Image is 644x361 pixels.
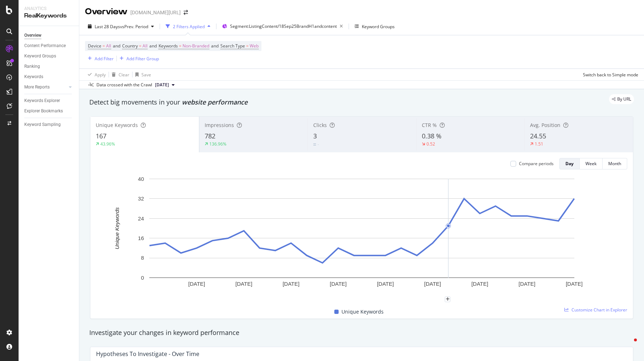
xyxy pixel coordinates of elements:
div: A chart. [96,175,628,299]
div: Ranking [24,63,40,70]
span: = [139,43,141,49]
div: Investigate your changes in keyword performance [89,328,634,337]
button: Save [133,69,151,80]
div: - [318,141,319,147]
text: 16 [138,235,144,241]
button: Segment:ListingContent/18Sep25BrandH1andcontent [219,21,346,32]
span: = [179,43,181,49]
text: [DATE] [519,281,535,287]
text: 0 [141,275,144,281]
div: Switch back to Simple mode [583,72,638,78]
div: 2 Filters Applied [173,24,205,30]
span: Impressions [205,122,234,128]
div: 43.96% [100,141,115,147]
span: and [149,43,157,49]
text: [DATE] [330,281,346,287]
text: [DATE] [283,281,299,287]
button: [DATE] [152,81,178,89]
button: Day [559,158,580,169]
div: Explorer Bookmarks [24,107,63,115]
button: Clear [109,69,129,80]
div: Keyword Groups [24,52,56,60]
span: and [113,43,120,49]
div: 1.51 [535,141,543,147]
button: Keyword Groups [352,21,398,32]
span: By URL [617,97,631,101]
span: 2025 Sep. 26th [155,82,169,88]
text: [DATE] [377,281,394,287]
a: Keyword Groups [24,52,74,60]
span: Unique Keywords [96,122,138,128]
div: plus [445,296,450,302]
div: Month [608,161,621,167]
a: Overview [24,32,74,39]
a: Explorer Bookmarks [24,107,74,115]
text: Unique Keywords [114,207,120,249]
span: and [211,43,219,49]
div: arrow-right-arrow-left [184,10,188,15]
div: Content Performance [24,42,66,50]
a: Customize Chart in Explorer [564,307,627,313]
div: Keyword Sampling [24,121,61,128]
span: Keywords [159,43,178,49]
button: 2 Filters Applied [163,21,213,32]
div: Keywords [24,73,43,81]
div: Add Filter Group [126,56,159,62]
text: [DATE] [235,281,252,287]
div: [DOMAIN_NAME][URL] [130,9,181,16]
a: Keyword Sampling [24,121,74,128]
text: [DATE] [471,281,488,287]
span: All [106,41,111,51]
button: Week [580,158,603,169]
div: More Reports [24,83,50,91]
div: Add Filter [95,56,114,62]
div: RealKeywords [24,12,73,20]
span: Non-Branded [183,41,209,51]
text: 24 [138,215,144,222]
div: Data crossed with the Crawl [96,82,152,88]
span: Segment: ListingContent/18Sep25BrandH1andcontent [230,23,337,29]
div: Save [141,72,151,78]
div: Overview [85,6,128,18]
text: [DATE] [188,281,205,287]
span: vs Prev. Period [120,24,148,30]
span: 782 [205,132,215,140]
text: [DATE] [424,281,441,287]
div: Apply [95,72,106,78]
button: Apply [85,69,106,80]
span: = [246,43,249,49]
a: Keywords [24,73,74,81]
span: Last 28 Days [95,24,120,30]
div: 136.96% [209,141,226,147]
span: Avg. Position [530,122,560,128]
span: Country [122,43,138,49]
div: Keyword Groups [362,24,395,30]
span: CTR % [422,122,437,128]
span: Unique Keywords [341,307,384,316]
a: Keywords Explorer [24,97,74,105]
div: legacy label [609,94,634,104]
span: 3 [313,132,317,140]
div: Overview [24,32,41,39]
button: Add Filter [85,54,114,63]
span: = [103,43,105,49]
text: 32 [138,195,144,202]
button: Last 28 DaysvsPrev. Period [85,21,157,32]
img: Equal [313,143,316,146]
div: Day [565,161,574,167]
text: 40 [138,176,144,182]
span: Customize Chart in Explorer [571,307,627,313]
span: 167 [96,132,106,140]
div: 0.52 [426,141,435,147]
a: Content Performance [24,42,74,50]
text: [DATE] [566,281,583,287]
div: Clear [119,72,129,78]
span: Clicks [313,122,327,128]
div: Week [585,161,596,167]
span: 24.55 [530,132,546,140]
a: Ranking [24,63,74,70]
button: Switch back to Simple mode [580,69,638,80]
div: Compare periods [519,161,554,167]
div: Keywords Explorer [24,97,60,105]
div: Hypotheses to Investigate - Over Time [96,350,199,357]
